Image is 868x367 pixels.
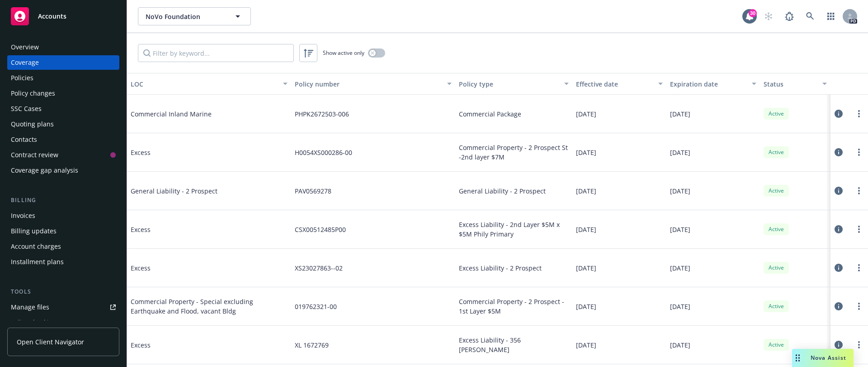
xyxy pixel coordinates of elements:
button: Effective date [572,73,666,95]
a: more [854,339,864,350]
span: NoVo Foundation [146,12,224,21]
button: Policy number [291,73,455,95]
a: Quoting plans [7,117,119,131]
div: Contract review [11,148,58,162]
div: Policy number [295,79,442,89]
a: Policies [7,71,119,85]
a: Account charges [7,239,119,254]
div: Coverage gap analysis [11,163,78,178]
span: Excess [131,225,266,234]
span: [DATE] [576,109,596,119]
a: Switch app [822,7,840,25]
a: more [854,262,864,273]
div: LOC [131,79,278,89]
span: Nova Assist [811,354,846,362]
span: [DATE] [576,340,596,350]
a: Contacts [7,132,119,147]
div: Account charges [11,239,61,254]
div: Contacts [11,132,37,147]
a: more [854,108,864,119]
a: Manage files [7,300,119,314]
div: Policy type [459,79,559,89]
a: Coverage gap analysis [7,163,119,178]
div: Status [764,79,817,89]
span: [DATE] [576,302,596,311]
span: [DATE] [670,225,690,234]
span: [DATE] [576,148,596,157]
a: Policy changes [7,86,119,101]
span: General Liability - 2 Prospect [459,186,546,196]
a: Search [801,7,819,25]
a: Accounts [7,4,119,29]
span: PAV0569278 [295,186,331,196]
a: Installment plans [7,255,119,269]
div: Expiration date [670,79,746,89]
span: General Liability - 2 Prospect [131,186,266,196]
div: Billing updates [11,224,57,238]
div: Installment plans [11,255,64,269]
span: [DATE] [576,225,596,234]
button: Policy type [455,73,572,95]
a: more [854,147,864,158]
div: Effective date [576,79,652,89]
span: Active [767,302,785,310]
a: Start snowing [759,7,778,25]
span: Excess Liability - 356 [PERSON_NAME] [459,335,569,354]
a: more [854,185,864,196]
button: Expiration date [666,73,760,95]
span: [DATE] [576,186,596,196]
span: Excess [131,148,266,157]
div: SSC Cases [11,101,42,116]
span: [DATE] [670,148,690,157]
span: [DATE] [670,263,690,273]
div: Billing [7,196,119,205]
span: Excess Liability - 2 Prospect [459,263,542,273]
span: 019762321-00 [295,302,337,311]
div: Tools [7,287,119,296]
span: Commercial Property - Special excluding Earthquake and Flood, vacant Bldg [131,297,288,316]
div: 30 [749,9,757,17]
span: Open Client Navigator [17,337,84,347]
span: Commercial Property - 2 Prospect St -2nd layer $7M [459,143,569,162]
div: Coverage [11,55,39,70]
span: Accounts [38,13,66,20]
span: Active [767,187,785,195]
button: LOC [127,73,291,95]
a: Report a Bug [780,7,798,25]
span: [DATE] [670,340,690,350]
div: Policy changes [11,86,55,101]
span: Active [767,148,785,156]
a: SSC Cases [7,101,119,116]
div: Manage files [11,300,49,314]
div: Invoices [11,208,35,223]
span: Commercial Package [459,109,521,119]
span: XL 1672769 [295,340,329,350]
span: Show active only [323,49,364,57]
span: [DATE] [576,263,596,273]
span: Commercial Inland Marine [131,109,266,119]
a: Overview [7,40,119,54]
span: [DATE] [670,186,690,196]
span: Active [767,110,785,118]
button: Status [760,73,830,95]
span: Active [767,264,785,272]
span: Excess Liability - 2nd Layer $5M x $5M Phily Primary [459,220,569,239]
span: Active [767,225,785,233]
span: Active [767,341,785,349]
span: [DATE] [670,109,690,119]
span: Commercial Property - 2 Prospect - 1st Layer $5M [459,297,569,316]
span: H0054XS000286-00 [295,148,352,157]
input: Filter by keyword... [138,44,294,62]
span: CSX00512485P00 [295,225,346,234]
span: Excess [131,340,266,350]
span: XS23027863--02 [295,263,343,273]
a: Contract review [7,148,119,162]
a: more [854,224,864,235]
span: Excess [131,263,266,273]
div: Drag to move [792,349,803,367]
a: Billing updates [7,224,119,238]
span: [DATE] [670,302,690,311]
a: Invoices [7,208,119,223]
div: Quoting plans [11,117,54,131]
button: NoVo Foundation [138,7,251,25]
